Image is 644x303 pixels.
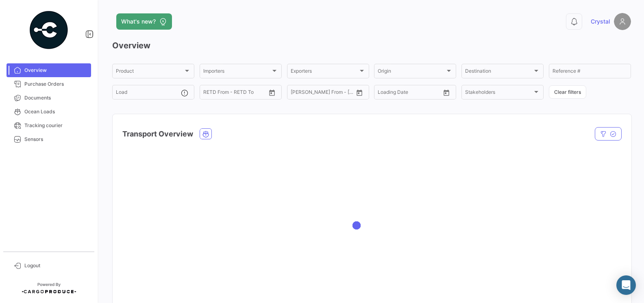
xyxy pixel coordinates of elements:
[116,69,183,75] span: Product
[112,40,631,51] h3: Overview
[266,87,278,99] button: Open calendar
[24,67,88,74] span: Overview
[7,105,91,119] a: Ocean Loads
[353,87,366,99] button: Open calendar
[378,91,389,96] input: From
[7,132,91,146] a: Sensors
[24,262,88,269] span: Logout
[24,94,88,102] span: Documents
[203,69,271,75] span: Importers
[7,63,91,77] a: Overview
[616,275,636,295] div: Abrir Intercom Messenger
[200,129,211,139] button: Ocean
[24,136,88,143] span: Sensors
[440,87,453,99] button: Open calendar
[116,13,172,30] button: What's new?
[591,17,610,26] span: Crystal
[24,122,88,129] span: Tracking courier
[395,91,424,96] input: To
[465,69,533,75] span: Destination
[24,108,88,115] span: Ocean Loads
[308,91,337,96] input: To
[122,128,193,140] h4: Transport Overview
[220,91,250,96] input: To
[7,77,91,91] a: Purchase Orders
[614,13,631,30] img: placeholder-user.png
[549,85,586,99] button: Clear filters
[291,69,358,75] span: Exporters
[24,80,88,88] span: Purchase Orders
[28,10,69,50] img: powered-by.png
[7,91,91,105] a: Documents
[378,69,445,75] span: Origin
[7,119,91,132] a: Tracking courier
[291,91,302,96] input: From
[465,91,533,96] span: Stakeholders
[203,91,215,96] input: From
[121,17,156,26] span: What's new?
